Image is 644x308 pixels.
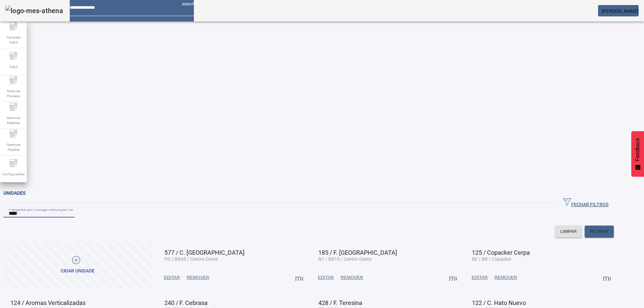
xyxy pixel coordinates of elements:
[293,271,305,284] button: Mais
[3,86,23,101] span: Gerenciar Processo
[602,8,639,14] span: [PERSON_NAME]
[9,206,83,211] mat-label: Pesquise por Código descrição ou sigla
[164,256,218,262] span: PG / BR45 / Centro-Oeste
[61,268,95,274] div: Criar unidade
[7,62,19,71] span: Fabril
[3,33,23,47] span: Template Fabril
[164,249,245,256] span: 577 / C. [GEOGRAPHIC_DATA]
[315,271,337,284] button: EDITAR
[183,271,213,284] button: REMOVER
[340,274,363,281] span: REMOVER
[318,256,371,262] span: N1 / BR19 / Centro-Oeste
[563,198,608,208] span: FECHAR FILTROS
[318,274,334,281] span: EDITAR
[585,226,614,238] button: FILTRAR
[318,299,362,306] span: 428 / F. Teresina
[560,228,577,235] span: LIMPAR
[472,256,512,262] span: BE / BR / Copacker
[161,271,183,284] button: EDITAR
[472,274,488,281] span: EDITAR
[590,228,608,235] span: FILTRAR
[447,271,459,284] button: Mais
[10,299,86,306] span: 124 / Aromas Verticalizadas
[5,5,63,16] img: logo-mes-athena
[0,170,26,179] span: Configurações
[558,197,614,209] button: FECHAR FILTROS
[555,226,582,238] button: LIMPAR
[187,274,209,281] span: REMOVER
[3,140,23,154] span: Gerenciar Paradas
[631,131,644,177] button: Feedback - Mostrar pesquisa
[494,274,517,281] span: REMOVER
[491,271,520,284] button: REMOVER
[468,271,491,284] button: EDITAR
[318,249,397,256] span: 185 / F. [GEOGRAPHIC_DATA]
[164,274,180,281] span: EDITAR
[472,249,530,256] span: 125 / Copacker Cerpa
[3,190,25,196] span: Unidades
[337,271,366,284] button: REMOVER
[635,138,641,161] span: Feedback
[3,113,23,127] span: Gerenciar Materiais
[472,299,526,306] span: 122 / C. Hato Nuevo
[601,271,613,284] button: Mais
[3,243,152,288] button: Criar unidade
[164,299,208,306] span: 240 / F. Cebrasa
